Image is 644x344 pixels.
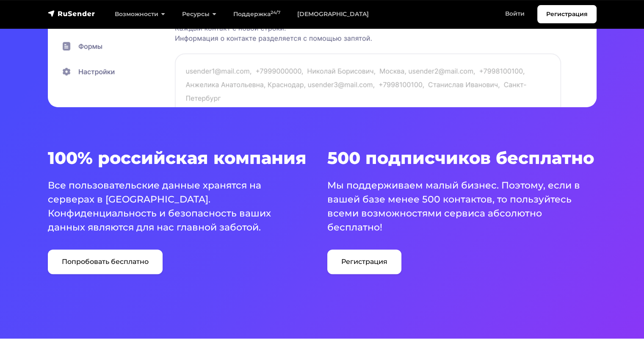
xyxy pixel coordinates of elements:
p: Все пользовательские данные хранятся на серверах в [GEOGRAPHIC_DATA]. Конфиденциальность и безопа... [48,178,307,234]
h3: 500 подписчиков бесплатно [327,148,597,168]
img: RuSender [48,9,95,18]
a: Поддержка24/7 [225,6,289,23]
h3: 100% российская компания [48,148,317,168]
a: [DEMOGRAPHIC_DATA] [289,6,377,23]
a: Попробовать бесплатно [48,250,163,274]
a: Возможности [106,6,174,23]
a: Войти [497,5,533,22]
p: Мы поддерживаем малый бизнес. Поэтому, если в вашей базе менее 500 контактов, то пользуйтесь всем... [327,178,586,234]
sup: 24/7 [271,10,280,15]
a: Регистрация [327,250,401,274]
a: Ресурсы [174,6,225,23]
a: Регистрация [537,5,597,23]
